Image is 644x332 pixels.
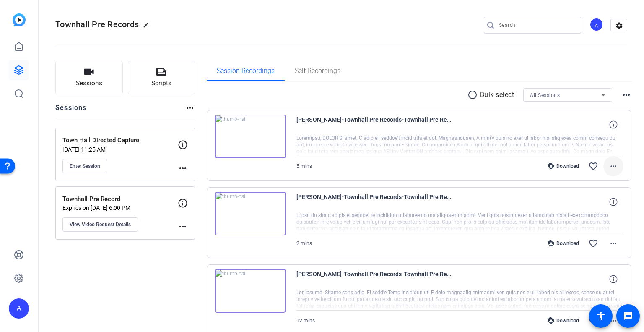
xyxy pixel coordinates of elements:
[596,311,606,321] mat-icon: accessibility
[543,163,583,170] div: Download
[543,240,583,247] div: Download
[296,269,452,289] span: [PERSON_NAME]-Townhall Pre Records-Townhall Pre Record-1757412079561-screen
[215,192,286,235] img: thumb-nail
[530,92,560,98] span: All Sessions
[62,159,107,173] button: Enter Session
[70,221,131,228] span: View Video Request Details
[9,298,29,319] div: A
[70,163,100,170] span: Enter Session
[588,161,598,171] mat-icon: favorite_border
[128,61,195,94] button: Scripts
[621,90,631,100] mat-icon: more_horiz
[296,115,452,135] span: [PERSON_NAME]-Townhall Pre Records-Townhall Pre Record-1757961942527-webcam
[143,22,153,32] mat-icon: edit
[217,68,275,74] span: Session Recordings
[623,311,633,321] mat-icon: message
[62,146,178,153] p: [DATE] 11:25 AM
[76,78,102,88] span: Sessions
[13,13,26,26] img: blue-gradient.svg
[185,103,195,113] mat-icon: more_horiz
[589,18,603,31] div: A
[151,78,171,88] span: Scripts
[62,204,178,211] p: Expires on [DATE] 6:00 PM
[296,163,312,169] span: 5 mins
[62,217,138,232] button: View Video Request Details
[296,318,315,324] span: 12 mins
[178,163,188,173] mat-icon: more_horiz
[588,238,598,248] mat-icon: favorite_border
[55,19,139,29] span: Townhall Pre Records
[608,316,618,326] mat-icon: more_horiz
[215,269,286,313] img: thumb-nail
[611,19,628,32] mat-icon: settings
[55,103,87,119] h2: Sessions
[62,194,178,204] p: Townhall Pre Record
[608,238,618,248] mat-icon: more_horiz
[543,317,583,324] div: Download
[215,115,286,158] img: thumb-nail
[499,20,574,30] input: Search
[296,241,312,246] span: 2 mins
[608,161,618,171] mat-icon: more_horiz
[480,90,514,100] p: Bulk select
[178,222,188,232] mat-icon: more_horiz
[55,61,123,94] button: Sessions
[62,136,178,145] p: Town Hall Directed Capture
[467,90,480,100] mat-icon: radio_button_unchecked
[296,192,452,212] span: [PERSON_NAME]-Townhall Pre Records-Townhall Pre Record-1757859829222-webcam
[589,18,604,32] ngx-avatar: Anxiter
[588,316,598,326] mat-icon: favorite_border
[295,68,340,74] span: Self Recordings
